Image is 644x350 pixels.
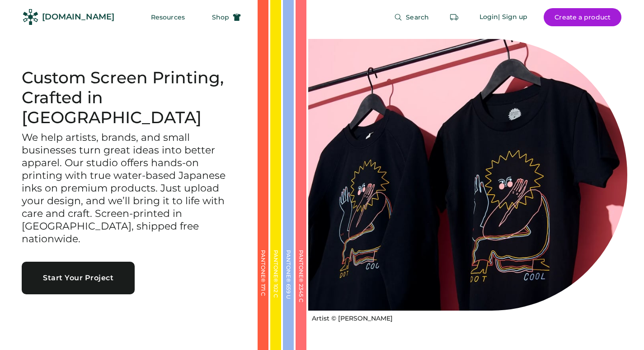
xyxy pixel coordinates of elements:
button: Search [383,8,440,26]
div: Login [479,13,498,22]
div: | Sign up [498,13,527,22]
div: PANTONE® 171 C [260,250,266,340]
button: Resources [140,8,196,26]
a: Artist © [PERSON_NAME] [308,311,393,323]
button: Create a product [544,8,621,26]
button: Retrieve an order [445,8,463,26]
div: Artist © [PERSON_NAME] [312,314,393,323]
div: PANTONE® 2345 C [298,250,304,340]
h3: We help artists, brands, and small businesses turn great ideas into better apparel. Our studio of... [22,131,236,245]
div: PANTONE® 102 C [273,250,278,340]
h1: Custom Screen Printing, Crafted in [GEOGRAPHIC_DATA] [22,68,236,128]
div: [DOMAIN_NAME] [42,11,114,23]
img: Rendered Logo - Screens [23,9,38,25]
div: PANTONE® 659 U [286,250,291,340]
span: Shop [212,14,229,20]
span: Search [406,14,429,20]
button: Start Your Project [22,262,135,294]
button: Shop [201,8,252,26]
